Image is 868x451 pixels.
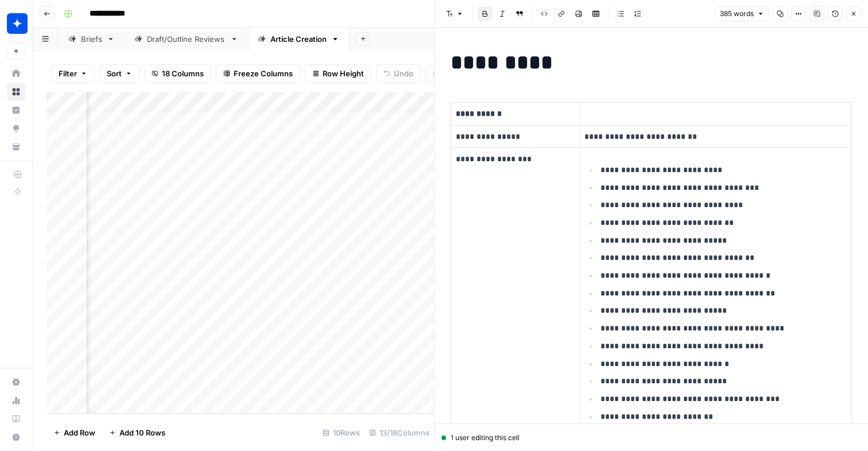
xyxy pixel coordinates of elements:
button: Sort [99,64,139,83]
button: Workspace: Wiz [7,9,25,38]
button: 385 words [715,6,769,21]
a: Briefs [59,28,125,50]
a: Article Creation [248,28,349,50]
div: Article Creation [270,33,327,45]
button: Freeze Columns [216,64,300,83]
span: Filter [59,68,77,79]
button: 18 Columns [144,64,211,83]
span: 385 words [720,9,754,19]
div: Briefs [81,33,102,45]
a: Opportunities [7,119,25,138]
span: Freeze Columns [234,68,293,79]
a: Learning Hub [7,410,25,428]
span: Sort [107,68,122,79]
a: Your Data [7,138,25,156]
button: Help + Support [7,428,25,446]
span: Add Row [64,427,95,438]
a: Insights [7,101,25,119]
span: Add 10 Rows [119,427,165,438]
div: 13/18 Columns [365,423,434,442]
button: Add 10 Rows [102,423,172,442]
div: 10 Rows [318,423,365,442]
button: Filter [51,64,95,83]
span: Undo [394,68,413,79]
span: Row Height [323,68,364,79]
a: Home [7,64,25,83]
a: Draft/Outline Reviews [125,28,248,50]
button: Add Row [46,423,102,442]
button: Undo [376,64,421,83]
img: Wiz Logo [7,13,28,34]
span: 18 Columns [162,68,204,79]
a: Usage [7,391,25,410]
div: Draft/Outline Reviews [147,33,226,45]
button: Row Height [305,64,371,83]
a: Settings [7,373,25,391]
div: 1 user editing this cell [441,433,861,443]
a: Browse [7,83,25,101]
